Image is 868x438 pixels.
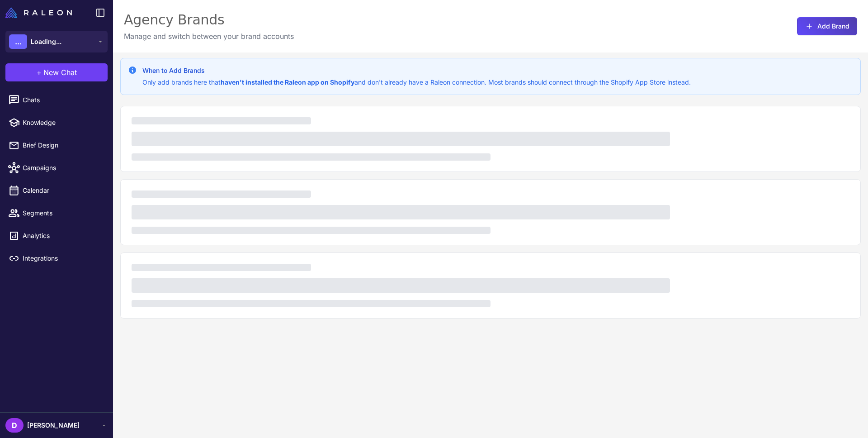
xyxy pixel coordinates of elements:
a: Segments [4,204,109,223]
h3: When to Add Brands [142,66,691,76]
span: Brief Design [23,140,102,150]
a: Knowledge [4,113,109,132]
span: Loading... [31,37,61,47]
div: D [5,418,24,433]
a: Analytics [4,226,109,245]
span: Calendar [23,186,102,195]
span: Chats [23,95,102,105]
a: Campaigns [4,158,109,177]
a: Chats [4,90,109,109]
span: Segments [23,208,102,218]
span: New Chat [43,67,77,78]
img: Raleon Logo [5,7,72,18]
div: Agency Brands [124,11,294,29]
span: Analytics [23,231,102,241]
a: Calendar [4,181,109,200]
span: Knowledge [23,118,102,128]
span: + [37,67,42,78]
p: Manage and switch between your brand accounts [124,31,294,42]
a: Integrations [4,249,109,268]
div: ... [9,34,27,49]
button: ...Loading... [5,31,108,52]
span: Campaigns [23,163,102,173]
a: Brief Design [4,136,109,155]
button: +New Chat [5,63,108,81]
span: [PERSON_NAME] [27,420,80,430]
span: Integrations [23,253,102,263]
strong: haven't installed the Raleon app on Shopify [221,78,354,86]
p: Only add brands here that and don't already have a Raleon connection. Most brands should connect ... [142,77,691,87]
button: Add Brand [797,17,857,35]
